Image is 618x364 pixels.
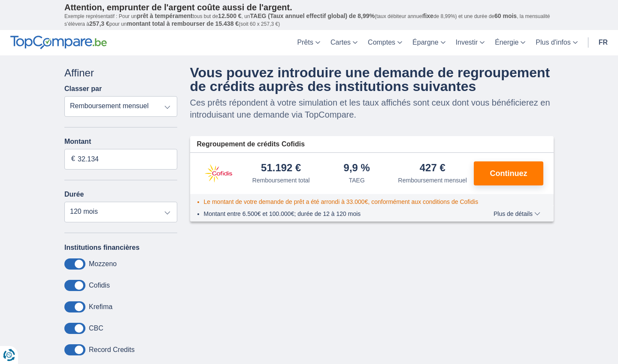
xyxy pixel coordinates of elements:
p: Exemple représentatif : Pour un tous but de , un (taux débiteur annuel de 8,99%) et une durée de ... [64,12,554,28]
p: Ces prêts répondent à votre simulation et les taux affichés sont ceux dont vous bénéficierez en i... [190,97,554,121]
label: Classer par [64,85,102,93]
span: prêt à tempérament [137,12,193,19]
a: Énergie [490,30,530,55]
div: 9,9 % [344,163,370,174]
label: Cofidis [89,282,110,289]
label: Mozzeno [89,260,117,268]
li: Le montant de votre demande de prêt a été arrondi à 33.000€, conformément aux conditions de Cofidis [204,197,479,206]
span: 257,3 € [89,20,109,27]
span: 12.500 € [218,12,242,19]
span: 60 mois [494,12,517,19]
li: Montant entre 6.500€ et 100.000€; durée de 12 à 120 mois [204,209,469,218]
img: TopCompare [10,36,107,49]
span: Continuez [490,170,527,177]
div: Remboursement total [252,176,310,185]
label: Record Credits [89,346,135,354]
span: Regroupement de crédits Cofidis [197,140,305,149]
a: Investir [451,30,490,55]
div: Affiner [64,66,177,80]
label: Institutions financières [64,244,139,252]
label: Montant [64,138,177,146]
span: montant total à rembourser de 15.438 € [127,20,239,27]
img: pret personnel Cofidis [197,163,240,184]
a: Prêts [292,30,325,55]
div: 427 € [420,163,445,174]
div: Remboursement mensuel [398,176,467,185]
div: TAEG [349,176,365,185]
span: fixe [423,12,433,19]
button: Plus de détails [487,210,547,217]
h4: Vous pouvez introduire une demande de regroupement de crédits auprès des institutions suivantes [190,66,554,93]
button: Continuez [474,161,543,185]
a: Épargne [407,30,451,55]
span: Plus de détails [494,211,540,217]
span: TAEG (Taux annuel effectif global) de 8,99% [250,12,375,19]
a: Plus d'infos [530,30,582,55]
span: € [71,154,75,164]
p: Attention, emprunter de l'argent coûte aussi de l'argent. [64,2,554,12]
label: CBC [89,325,103,332]
div: 51.192 € [261,163,301,174]
label: Krefima [89,303,112,311]
a: Cartes [325,30,363,55]
a: fr [594,30,613,55]
label: Durée [64,191,84,198]
a: Comptes [363,30,407,55]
